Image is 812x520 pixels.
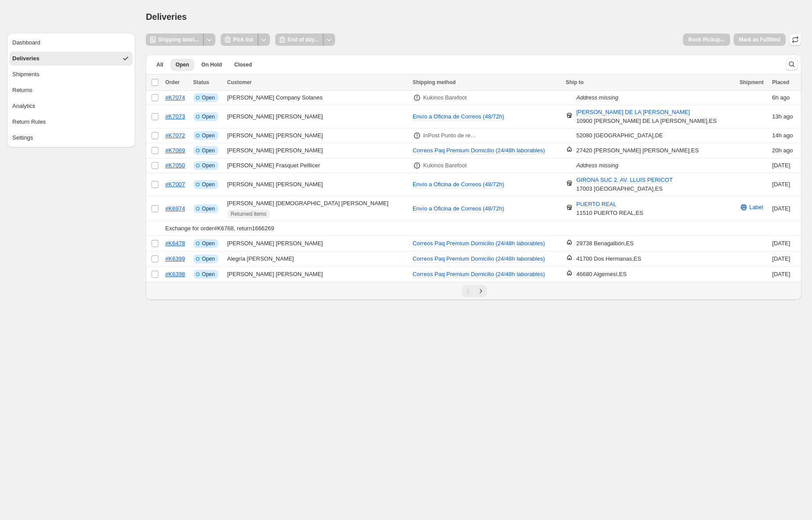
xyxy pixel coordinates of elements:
[225,91,410,105] td: [PERSON_NAME] Company Solanes
[413,113,504,120] span: Envío a Oficina de Correos (48/72h)
[202,271,215,278] span: Open
[202,162,215,169] span: Open
[202,205,215,212] span: Open
[12,133,33,142] div: Settings
[576,94,618,101] i: Address missing
[10,115,133,129] button: Return Rules
[146,282,801,300] nav: Pagination
[576,254,641,263] div: 41700 Dos Hermanas , ES
[576,108,717,125] div: 10900 [PERSON_NAME] DE LA [PERSON_NAME] , ES
[418,129,484,143] button: InPost Punto de recogida (5 a 8 [PERSON_NAME] laborables) • 0.78 km
[566,79,584,85] span: Ship to
[12,118,46,126] div: Return Rules
[407,252,550,266] button: Correos Paq Premium Domicilio (24/48h laborables)
[418,91,472,105] button: Kukinos Barefoot
[423,161,467,170] p: Kukinos Barefoot
[423,131,478,140] p: InPost Punto de recogida (5 a 8 [PERSON_NAME] laborables) • 0.78 km
[772,255,790,262] time: Tuesday, July 29, 2025 at 10:45:39 AM
[231,210,266,218] span: Returned items
[202,132,215,139] span: Open
[202,255,215,262] span: Open
[10,131,133,145] button: Settings
[225,143,410,159] td: [PERSON_NAME] [PERSON_NAME]
[407,267,550,281] button: Correos Paq Premium Domicilio (24/48h laborables)
[12,54,39,63] div: Deliveries
[165,147,185,154] a: #K7069
[225,267,410,282] td: [PERSON_NAME] [PERSON_NAME]
[10,99,133,113] button: Analytics
[10,36,133,50] button: Dashboard
[10,52,133,66] button: Deliveries
[576,201,616,208] span: PUERTO REAL
[786,58,798,70] button: Search and filter results
[12,86,33,95] div: Returns
[749,203,763,212] span: Label
[772,132,782,139] time: Wednesday, September 10, 2025 at 7:52:55 PM
[407,110,509,124] button: Envío a Oficina de Correos (48/72h)
[227,79,252,85] span: Customer
[12,102,35,111] div: Analytics
[770,91,801,105] td: ago
[407,144,550,158] button: Correos Paq Premium Domicilio (24/48h laborables)
[418,159,472,173] button: Kukinos Barefoot
[475,285,487,297] button: Next
[165,113,185,120] a: #K7073
[576,176,673,193] div: 17003 [GEOGRAPHIC_DATA] , ES
[571,173,678,187] button: GIRONA SUC 2. AV. LLUIS PERICOT
[193,79,210,85] span: Status
[734,200,768,214] button: Label
[165,271,185,277] a: #K6398
[201,61,222,68] span: On Hold
[772,205,790,212] time: Thursday, September 4, 2025 at 9:48:05 AM
[225,251,410,267] td: Alegría [PERSON_NAME]
[413,79,456,85] span: Shipping method
[772,94,779,101] time: Thursday, September 11, 2025 at 4:48:21 AM
[10,67,133,81] button: Shipments
[772,113,782,120] time: Wednesday, September 10, 2025 at 9:48:50 PM
[10,83,133,97] button: Returns
[576,200,643,218] div: 11510 PUERTO REAL , ES
[165,240,185,247] a: #K6478
[770,143,801,159] td: ago
[12,70,39,79] div: Shipments
[225,159,410,173] td: [PERSON_NAME] Frasquet Pelllicer
[576,146,699,155] div: 27420 [PERSON_NAME] [PERSON_NAME] , ES
[576,239,634,248] div: 29738 Benagalbón , ES
[165,181,185,188] a: #K7007
[571,197,622,211] button: PUERTO REAL
[202,147,215,154] span: Open
[165,205,185,212] a: #K6974
[576,162,618,169] i: Address missing
[162,221,801,236] td: Exchange for order #K6768 , return 1666269
[576,177,673,184] span: GIRONA SUC 2. AV. LLUIS PERICOT
[407,202,509,216] button: Envío a Oficina de Correos (48/72h)
[576,131,663,140] div: 52080 [GEOGRAPHIC_DATA] , DE
[772,79,790,85] span: Placed
[772,147,782,154] time: Wednesday, September 10, 2025 at 2:39:05 PM
[413,205,504,212] span: Envío a Oficina de Correos (48/72h)
[571,105,695,119] button: [PERSON_NAME] DE LA [PERSON_NAME]
[770,105,801,129] td: ago
[225,236,410,251] td: [PERSON_NAME] [PERSON_NAME]
[423,93,467,102] p: Kukinos Barefoot
[225,105,410,129] td: [PERSON_NAME] [PERSON_NAME]
[165,255,185,262] a: #K6399
[407,236,550,251] button: Correos Paq Premium Domicilio (24/48h laborables)
[165,132,185,139] a: #K7072
[156,61,163,68] span: All
[413,271,545,277] span: Correos Paq Premium Domicilio (24/48h laborables)
[225,129,410,143] td: [PERSON_NAME] [PERSON_NAME]
[772,271,790,277] time: Tuesday, July 29, 2025 at 10:36:49 AM
[413,255,545,262] span: Correos Paq Premium Domicilio (24/48h laborables)
[770,129,801,143] td: ago
[165,94,185,101] a: #K7074
[225,173,410,196] td: [PERSON_NAME] [PERSON_NAME]
[772,162,790,169] time: Tuesday, September 9, 2025 at 5:25:12 PM
[413,240,545,247] span: Correos Paq Premium Domicilio (24/48h laborables)
[176,61,189,68] span: Open
[739,79,764,85] span: Shipment
[202,181,215,188] span: Open
[413,147,545,154] span: Correos Paq Premium Domicilio (24/48h laborables)
[146,12,187,22] span: Deliveries
[772,181,790,188] time: Saturday, September 6, 2025 at 1:43:23 PM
